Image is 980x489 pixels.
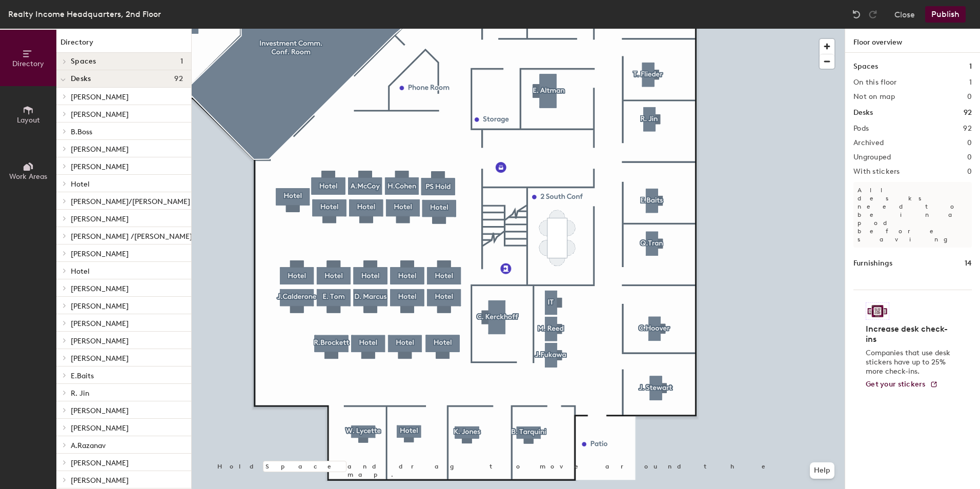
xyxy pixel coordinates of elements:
[71,441,106,450] span: A.Razanav
[71,319,129,328] span: [PERSON_NAME]
[866,324,953,344] h4: Increase desk check-ins
[71,75,91,83] span: Desks
[56,37,191,53] h1: Directory
[17,116,40,125] span: Layout
[71,424,129,433] span: [PERSON_NAME]
[866,380,938,389] a: Get your stickers
[853,125,869,133] h2: Pods
[866,380,926,389] span: Get your stickers
[71,215,129,223] span: [PERSON_NAME]
[853,182,972,248] p: All desks need to be in a pod before saving
[845,29,980,53] h1: Floor overview
[71,302,129,311] span: [PERSON_NAME]
[71,372,94,380] span: E.Baits
[894,6,915,23] button: Close
[853,139,884,147] h2: Archived
[866,349,953,376] p: Companies that use desk stickers have up to 25% more check-ins.
[810,462,834,479] button: Help
[853,107,873,118] h1: Desks
[967,168,972,176] h2: 0
[969,78,972,87] h2: 1
[853,78,897,87] h2: On this floor
[71,389,89,398] span: R. Jin
[853,61,878,72] h1: Spaces
[964,107,972,118] h1: 92
[71,145,129,154] span: [PERSON_NAME]
[71,337,129,345] span: [PERSON_NAME]
[963,125,972,133] h2: 92
[868,9,878,19] img: Redo
[71,110,129,119] span: [PERSON_NAME]
[71,267,90,276] span: Hotel
[967,93,972,101] h2: 0
[71,93,129,101] span: [PERSON_NAME]
[853,258,892,269] h1: Furnishings
[180,57,183,66] span: 1
[71,162,129,171] span: [PERSON_NAME]
[925,6,966,23] button: Publish
[71,476,129,485] span: [PERSON_NAME]
[853,153,891,161] h2: Ungrouped
[853,168,900,176] h2: With stickers
[71,57,96,66] span: Spaces
[71,459,129,467] span: [PERSON_NAME]
[969,61,972,72] h1: 1
[8,8,161,21] div: Realty Income Headquarters, 2nd Floor
[866,302,889,320] img: Sticker logo
[853,93,895,101] h2: Not on map
[71,284,129,293] span: [PERSON_NAME]
[851,9,862,19] img: Undo
[71,250,129,258] span: [PERSON_NAME]
[71,128,92,136] span: B.Boss
[71,354,129,363] span: [PERSON_NAME]
[967,139,972,147] h2: 0
[71,180,90,189] span: Hotel
[71,197,190,206] span: [PERSON_NAME]/[PERSON_NAME]
[71,232,192,241] span: [PERSON_NAME] /[PERSON_NAME]
[967,153,972,161] h2: 0
[174,75,183,83] span: 92
[71,406,129,415] span: [PERSON_NAME]
[9,172,47,181] span: Work Areas
[965,258,972,269] h1: 14
[12,59,44,68] span: Directory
